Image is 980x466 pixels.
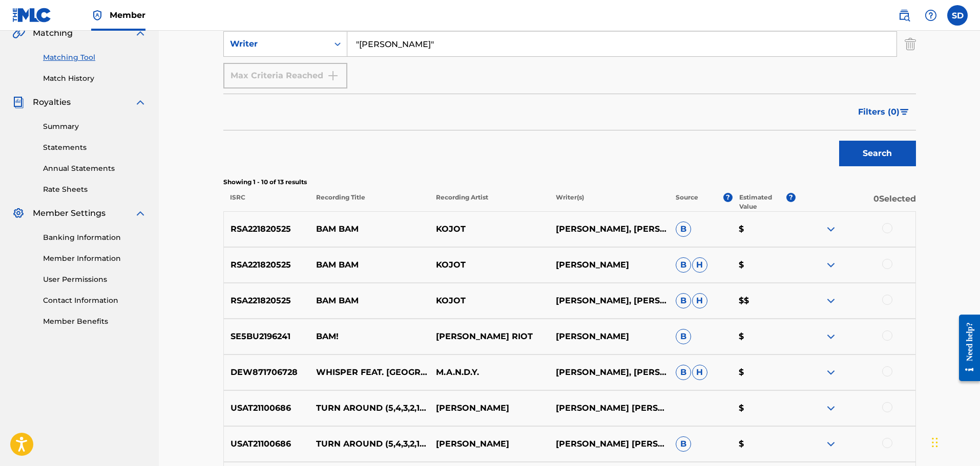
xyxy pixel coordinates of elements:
[676,257,691,273] span: B
[134,207,147,219] img: expand
[676,293,691,308] span: B
[732,402,796,414] p: $
[825,223,837,235] img: expand
[898,9,910,21] img: search
[947,5,968,26] div: User Menu
[12,27,25,39] img: Matching
[894,5,914,26] a: Public Search
[224,438,310,450] p: USAT21100686
[692,293,707,308] span: H
[134,96,147,108] img: expand
[732,223,796,235] p: $
[429,193,549,211] p: Recording Artist
[43,73,147,84] a: Match History
[224,366,310,379] p: DEW871706728
[676,193,698,211] p: Source
[223,193,309,211] p: ISRC
[429,330,549,343] p: [PERSON_NAME] RIOT
[951,306,980,389] iframe: Resource Center
[796,193,915,211] p: 0 Selected
[925,9,937,21] img: help
[825,295,837,307] img: expand
[676,221,691,237] span: B
[309,402,429,414] p: TURN AROUND (5,4,3,2,1) (DJ BAM BAM CLUB MIX)
[91,9,103,21] img: Top Rightsholder
[732,438,796,450] p: $
[43,316,147,327] a: Member Benefits
[429,402,549,414] p: [PERSON_NAME]
[43,142,147,153] a: Statements
[549,193,669,211] p: Writer(s)
[43,253,147,264] a: Member Information
[43,121,147,132] a: Summary
[825,402,837,414] img: expand
[223,177,916,187] p: Showing 1 - 10 of 13 results
[549,402,669,414] p: [PERSON_NAME] [PERSON_NAME], [PERSON_NAME], [PERSON_NAME], [PERSON_NAME], [PERSON_NAME], [PERSON_...
[549,259,669,271] p: [PERSON_NAME]
[43,274,147,285] a: User Permissions
[852,99,916,125] button: Filters (0)
[309,295,429,307] p: BAM BAM
[549,330,669,343] p: [PERSON_NAME]
[858,106,900,118] span: Filters ( 0 )
[825,330,837,343] img: expand
[929,417,980,466] iframe: Chat Widget
[110,9,145,21] span: Member
[309,366,429,379] p: WHISPER FEAT. [GEOGRAPHIC_DATA]
[825,366,837,379] img: expand
[839,141,916,166] button: Search
[429,366,549,379] p: M.A.N.D.Y.
[43,232,147,243] a: Banking Information
[43,295,147,306] a: Contact Information
[900,109,909,115] img: filter
[921,5,941,26] div: Help
[732,259,796,271] p: $
[676,436,691,452] span: B
[692,365,707,380] span: H
[134,27,147,39] img: expand
[732,295,796,307] p: $$
[224,223,310,235] p: RSA221820525
[43,184,147,195] a: Rate Sheets
[732,330,796,343] p: $
[549,438,669,450] p: [PERSON_NAME] [PERSON_NAME], [PERSON_NAME], [PERSON_NAME], [PERSON_NAME], [PERSON_NAME], [PERSON_...
[224,259,310,271] p: RSA221820525
[309,193,429,211] p: Recording Title
[12,96,25,108] img: Royalties
[676,365,691,380] span: B
[309,438,429,450] p: TURN AROUND (5,4,3,2,1) [DJ BAM BAM CLUB MIX]
[33,207,106,219] span: Member Settings
[309,223,429,235] p: BAM BAM
[224,402,310,414] p: USAT21100686
[43,52,147,63] a: Matching Tool
[429,223,549,235] p: KOJOT
[825,438,837,450] img: expand
[692,257,707,273] span: H
[230,38,322,50] div: Writer
[43,163,147,174] a: Annual Statements
[932,427,938,458] div: Drag
[12,8,52,23] img: MLC Logo
[825,259,837,271] img: expand
[224,295,310,307] p: RSA221820525
[732,366,796,379] p: $
[676,329,691,344] span: B
[429,295,549,307] p: KOJOT
[549,295,669,307] p: [PERSON_NAME], [PERSON_NAME], [PERSON_NAME], [PERSON_NAME]
[905,31,916,57] img: Delete Criterion
[723,193,733,202] span: ?
[12,207,25,219] img: Member Settings
[224,330,310,343] p: SE5BU2196241
[549,223,669,235] p: [PERSON_NAME], [PERSON_NAME], [PERSON_NAME], [PERSON_NAME]
[549,366,669,379] p: [PERSON_NAME], [PERSON_NAME], [PERSON_NAME]
[309,330,429,343] p: BAM!
[309,259,429,271] p: BAM BAM
[739,193,786,211] p: Estimated Value
[786,193,796,202] span: ?
[33,96,71,108] span: Royalties
[33,27,73,39] span: Matching
[429,259,549,271] p: KOJOT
